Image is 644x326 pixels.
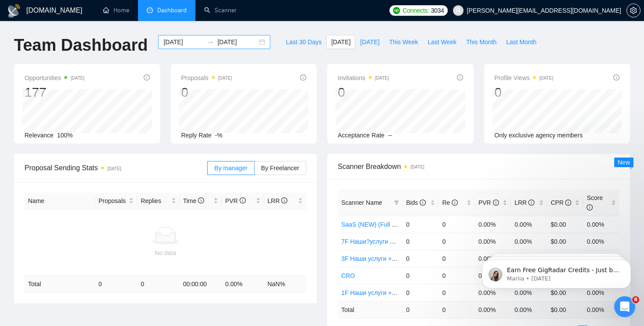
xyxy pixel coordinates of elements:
span: -% [215,132,223,139]
a: SaaS (NEW) (Full text search) [341,221,424,228]
span: Relevance [25,132,53,139]
span: info-circle [528,200,534,206]
button: Last 30 Days [281,35,326,49]
span: info-circle [144,74,150,81]
td: 0 [403,267,439,284]
button: This Month [461,35,501,49]
span: info-circle [281,197,287,203]
button: [DATE] [326,35,355,49]
td: NaN % [264,276,307,293]
a: 1F Наши услуги + наша ЦА [341,289,419,296]
span: Dashboard [157,7,187,14]
span: info-circle [565,200,571,206]
a: setting [626,7,640,14]
td: 0.00% [511,233,547,250]
span: By Freelancer [261,165,299,172]
td: 0 [439,301,475,318]
td: 0.00% [583,233,619,250]
td: 0 [439,267,475,284]
td: 0 [403,250,439,267]
span: Last Week [428,37,456,47]
span: 8 [632,296,639,303]
td: 0 [137,276,179,293]
span: Opportunities [25,73,85,83]
td: $0.00 [547,216,584,233]
span: Replies [141,196,169,206]
td: 0 [403,284,439,301]
span: info-circle [457,74,463,81]
span: This Week [389,37,418,47]
td: 0 [403,216,439,233]
td: 0 [403,233,439,250]
th: Proposals [95,193,137,210]
span: Invitations [338,73,389,83]
time: [DATE] [410,165,424,169]
span: filter [392,196,401,209]
span: [DATE] [360,37,379,47]
th: Name [25,193,95,210]
td: 0 [439,250,475,267]
span: info-circle [300,74,306,81]
span: info-circle [493,200,499,206]
span: info-circle [240,197,246,203]
span: info-circle [587,204,593,210]
td: Total [25,276,95,293]
span: Profile Views [495,73,553,83]
span: -- [388,132,392,139]
td: 0.00 % [222,276,264,293]
td: $ 0.00 [547,301,584,318]
td: 00:00:00 [180,276,222,293]
iframe: Intercom notifications message [469,241,644,302]
td: 0.00 % [583,301,619,318]
span: Time [183,197,204,204]
span: 100% [57,132,73,139]
a: 7F Наши?услуги + ?ЦА (минус наша ЦА) [341,238,457,245]
a: 3F Наши услуги + не известна ЦА (минус наша ЦА) [341,255,488,262]
td: 0.00% [583,216,619,233]
button: Last Week [423,35,461,49]
span: LRR [268,197,288,204]
td: 0 [439,216,475,233]
span: info-circle [420,200,426,206]
img: logo [7,4,21,18]
button: [DATE] [355,35,384,49]
button: Last Month [501,35,541,49]
time: [DATE] [218,76,232,81]
span: This Month [466,37,496,47]
span: By manager [214,165,247,172]
time: [DATE] [107,166,121,171]
span: Score [587,194,603,211]
td: 0.00% [511,216,547,233]
div: 0 [338,84,389,101]
span: 3034 [431,6,444,15]
span: Connects: [403,6,429,15]
td: 0 [95,276,137,293]
td: Total [338,301,403,318]
span: filter [394,200,399,205]
span: Only exclusive agency members [495,132,583,139]
span: CPR [551,199,571,206]
time: [DATE] [71,76,84,81]
span: info-circle [613,74,619,81]
h1: Team Dashboard [14,35,148,56]
div: 177 [25,84,85,101]
span: [DATE] [331,37,350,47]
span: info-circle [452,200,458,206]
div: 0 [495,84,553,101]
iframe: Intercom live chat [614,296,635,317]
span: info-circle [198,197,204,203]
input: End date [217,37,257,47]
span: Proposal Sending Stats [25,162,207,173]
input: Start date [163,37,203,47]
span: to [207,39,214,46]
span: Last 30 Days [286,37,322,47]
span: LRR [514,199,534,206]
span: Acceptance Rate [338,132,385,139]
td: 0 [403,301,439,318]
td: 0 [439,233,475,250]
